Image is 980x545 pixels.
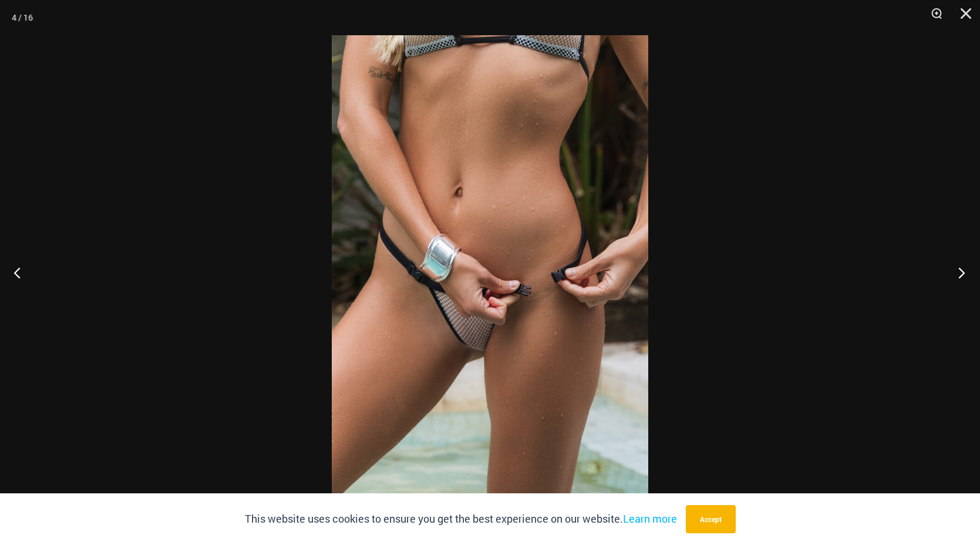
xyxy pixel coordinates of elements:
[332,35,648,510] img: Trade Winds IvoryInk 469 Thong 02
[936,243,980,302] button: Next
[12,9,33,26] div: 4 / 16
[245,510,677,528] p: This website uses cookies to ensure you get the best experience on our website.
[623,512,677,526] a: Learn more
[686,505,736,533] button: Accept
